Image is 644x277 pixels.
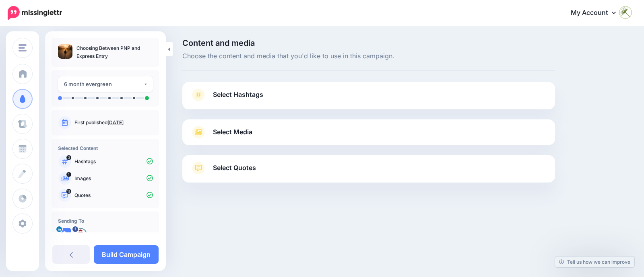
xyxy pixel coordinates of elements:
[107,119,124,125] a: [DATE]
[66,189,71,194] span: 12
[74,192,153,199] p: Quotes
[76,44,153,60] p: Choosing Between PNP and Express Entry
[190,88,547,109] a: Select Hashtags
[563,3,632,23] a: My Account
[74,175,153,182] p: Images
[74,228,87,241] img: 492302255_122102970692840967_6659836959717780791_n-bsa153596.jpg
[58,145,153,151] h4: Selected Content
[19,44,27,51] img: menu.png
[74,158,153,165] p: Hashtags
[213,89,263,100] span: Select Hashtags
[66,172,71,177] span: 1
[8,6,62,20] img: Missinglettr
[66,155,71,160] span: 3
[58,218,153,224] h4: Sending To
[182,51,555,62] span: Choose the content and media that you'd like to use in this campaign.
[58,76,153,92] button: 6 month evergreen
[58,228,71,241] img: user_default_image.png
[555,256,634,267] a: Tell us how we can improve
[182,39,555,47] span: Content and media
[190,126,547,139] a: Select Media
[190,162,547,183] a: Select Quotes
[58,44,72,59] img: aabda72740dd4f2ff10f332686a0a516_thumb.jpg
[74,119,153,126] p: First published
[64,80,143,89] div: 6 month evergreen
[213,162,256,173] span: Select Quotes
[213,127,252,137] span: Select Media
